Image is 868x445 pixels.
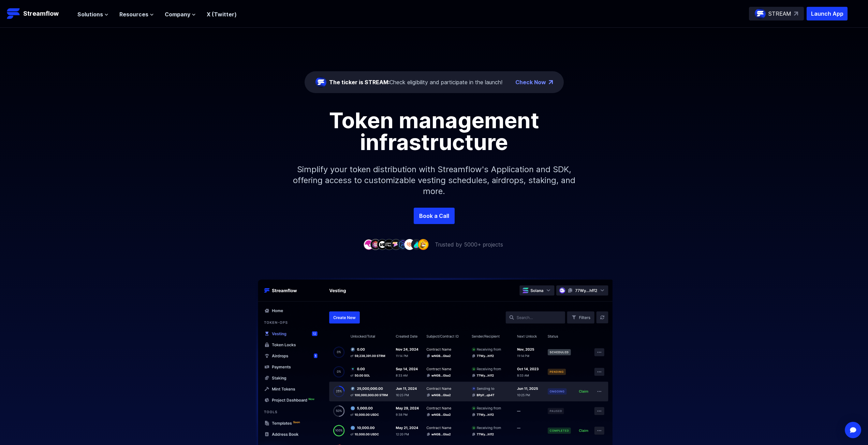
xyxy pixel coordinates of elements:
img: company-6 [397,239,408,250]
span: Company [165,10,190,18]
img: top-right-arrow.svg [794,12,798,16]
button: Launch App [807,7,848,20]
span: Resources [119,10,148,18]
img: company-3 [377,239,388,250]
p: Trusted by 5000+ projects [435,240,503,249]
a: Streamflow [7,7,71,20]
div: Check eligibility and participate in the launch! [329,78,502,86]
img: company-7 [404,239,415,250]
img: company-1 [363,239,374,250]
img: top-right-arrow.png [549,80,553,84]
div: Open Intercom Messenger [845,422,861,438]
img: company-4 [384,239,395,250]
h1: Token management infrastructure [281,109,588,153]
p: STREAM [768,10,791,18]
a: Book a Call [414,208,455,224]
img: Streamflow Logo [7,7,20,20]
img: streamflow-logo-circle.png [755,8,766,19]
a: STREAM [749,7,804,20]
a: X (Twitter) [207,11,237,18]
p: Simplify your token distribution with Streamflow's Application and SDK, offering access to custom... [288,153,581,208]
p: Streamflow [23,9,59,18]
button: Company [165,10,196,18]
span: Solutions [77,10,103,18]
img: company-8 [411,239,422,250]
img: company-5 [391,239,401,250]
button: Solutions [77,10,108,18]
button: Resources [119,10,154,18]
span: The ticker is STREAM: [329,79,389,86]
img: company-2 [370,239,381,250]
a: Check Now [515,78,546,86]
img: company-9 [418,239,429,250]
img: streamflow-logo-circle.png [315,77,326,88]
